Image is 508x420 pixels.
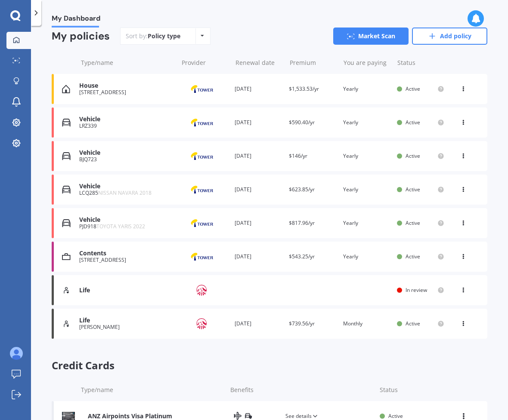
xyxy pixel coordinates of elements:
[333,28,409,45] a: Market Scan
[343,252,390,261] div: Yearly
[388,412,403,420] span: Active
[235,252,282,261] div: [DATE]
[148,32,180,40] div: Policy type
[62,219,71,227] img: Vehicle
[79,224,173,230] div: PJD918
[235,219,282,227] div: [DATE]
[289,253,315,260] span: $543.25/yr
[406,253,420,260] span: Active
[79,190,173,196] div: LCQ285
[62,252,71,261] img: Contents
[344,58,390,67] div: You are paying
[180,148,223,164] img: Tower
[180,81,223,97] img: Tower
[235,319,282,328] div: [DATE]
[52,359,487,372] span: Credit Cards
[126,32,180,40] div: Sort by:
[235,85,282,93] div: [DATE]
[62,286,71,294] img: Life
[406,186,420,193] span: Active
[235,58,282,67] div: Renewal date
[180,114,223,131] img: Tower
[289,219,315,227] span: $817.96/yr
[235,118,282,127] div: [DATE]
[62,152,71,160] img: Vehicle
[406,85,420,92] span: Active
[98,189,152,196] span: NISSAN NAVARA 2018
[235,185,282,194] div: [DATE]
[79,156,173,162] div: BJQ723
[79,149,173,156] div: Vehicle
[235,152,282,160] div: [DATE]
[412,28,487,45] a: Add policy
[406,286,427,294] span: In review
[343,85,390,93] div: Yearly
[81,386,223,394] div: Type/name
[290,58,337,67] div: Premium
[79,89,173,95] div: [STREET_ADDRESS]
[79,216,173,224] div: Vehicle
[81,58,175,67] div: Type/name
[406,119,420,126] span: Active
[180,215,223,231] img: Tower
[79,116,173,123] div: Vehicle
[180,282,223,298] img: AIA
[406,219,420,227] span: Active
[180,181,223,198] img: Tower
[79,257,173,263] div: [STREET_ADDRESS]
[343,185,390,194] div: Yearly
[397,58,444,67] div: Status
[52,30,110,43] div: My policies
[62,118,71,127] img: Vehicle
[62,319,71,328] img: Life
[182,58,229,67] div: Provider
[10,347,23,360] img: ALV-UjU6YHOUIM1AGx_4vxbOkaOq-1eqc8a3URkVIJkc_iWYmQ98kTe7fc9QMVOBV43MoXmOPfWPN7JjnmUwLuIGKVePaQgPQ...
[289,186,315,193] span: $623.85/yr
[96,223,145,230] span: TOYOTA YARIS 2022
[289,119,315,126] span: $590.40/yr
[79,250,173,257] div: Contents
[380,386,444,394] div: Status
[406,320,420,327] span: Active
[79,183,173,190] div: Vehicle
[289,320,315,327] span: $739.56/yr
[230,386,373,394] div: Benefits
[289,85,319,92] span: $1,533.53/yr
[180,316,223,332] img: AIA
[79,287,173,294] div: Life
[343,319,390,328] div: Monthly
[79,324,173,330] div: [PERSON_NAME]
[180,248,223,265] img: Tower
[343,118,390,127] div: Yearly
[343,152,390,160] div: Yearly
[62,85,70,93] img: House
[406,152,420,159] span: Active
[79,82,173,89] div: House
[343,219,390,227] div: Yearly
[52,14,100,26] span: My Dashboard
[79,317,173,324] div: Life
[79,123,173,129] div: LRZ339
[289,152,307,159] span: $146/yr
[62,185,71,194] img: Vehicle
